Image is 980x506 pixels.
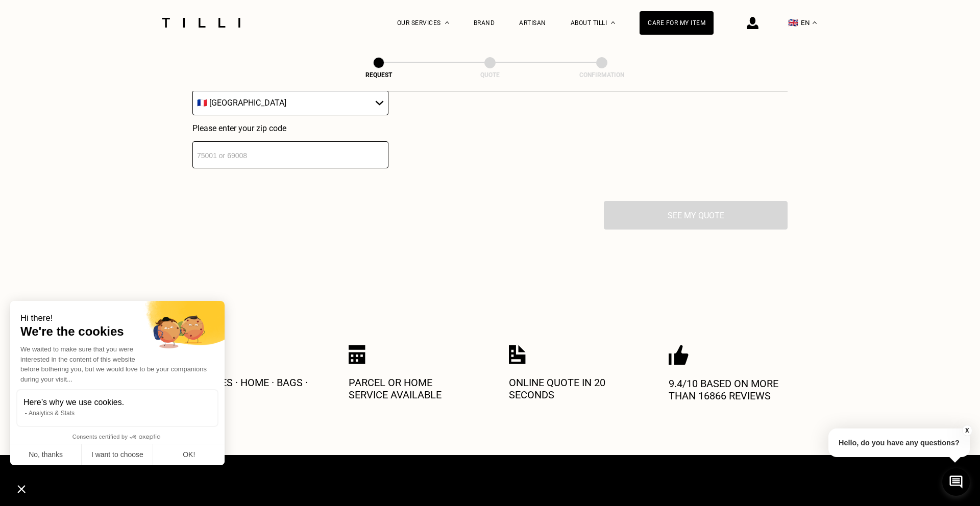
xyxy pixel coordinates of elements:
img: Dropdown menu [445,21,449,24]
div: Confirmation [551,71,653,79]
p: Parcel or home service available [349,376,471,401]
img: menu déroulant [813,21,817,24]
a: Brand [474,19,495,27]
a: Care for my item [640,11,714,35]
input: 75001 or 69008 [192,141,388,168]
p: 9.4/10 based on more than 16866 reviews [669,377,791,402]
img: login icon [747,17,758,29]
a: Artisan [519,19,546,27]
p: Hello, do you have any questions? [828,428,970,457]
div: Quote [439,71,541,79]
img: Icon [349,345,365,364]
button: X [962,425,972,436]
img: Icon [669,345,689,365]
img: Tilli seamstress service logo [158,18,244,28]
p: Please enter your zip code [192,123,388,133]
span: 🇬🇧 [788,18,798,28]
p: Clothes · Home · Bags · Shoes [189,376,311,401]
img: About dropdown menu [611,21,615,24]
p: Online quote in 20 seconds [509,376,631,401]
img: Icon [509,345,526,364]
div: Request [328,71,430,79]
